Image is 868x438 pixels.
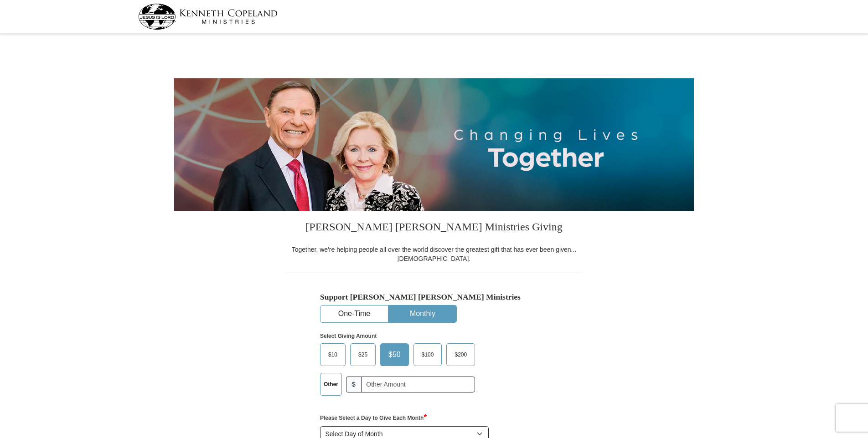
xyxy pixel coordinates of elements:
button: One-Time [320,306,388,322]
span: $200 [450,348,471,362]
strong: Please Select a Day to Give Each Month [320,415,427,421]
span: $ [346,377,362,392]
button: Monthly [389,306,456,322]
span: $25 [354,348,372,362]
img: kcm-header-logo.svg [138,4,278,30]
input: Other Amount [361,377,475,392]
h3: [PERSON_NAME] [PERSON_NAME] Ministries Giving [286,211,582,245]
strong: Select Giving Amount [320,333,377,339]
h5: Support [PERSON_NAME] [PERSON_NAME] Ministries [320,292,548,302]
span: $10 [324,348,342,362]
label: Other [320,373,341,395]
span: $100 [417,348,439,362]
div: Together, we're helping people all over the world discover the greatest gift that has ever been g... [286,245,582,263]
span: $50 [384,348,405,362]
